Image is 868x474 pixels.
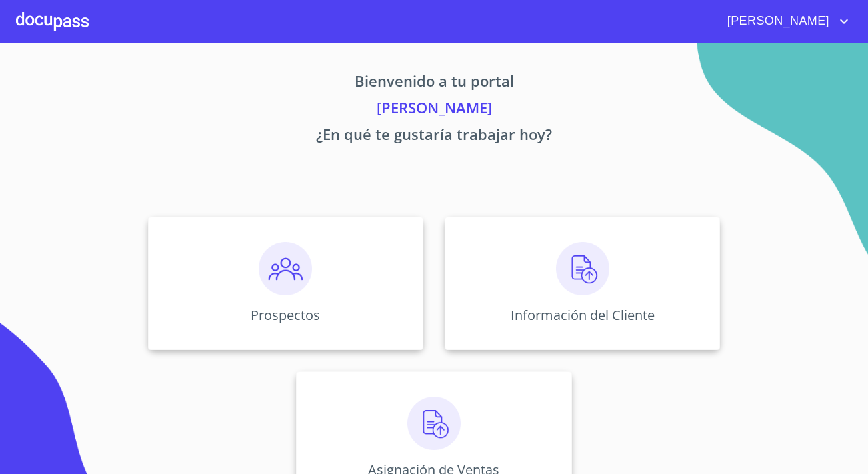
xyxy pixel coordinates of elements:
[717,11,852,32] button: account of current user
[23,123,845,150] p: ¿En qué te gustaría trabajar hoy?
[556,242,609,295] img: carga.png
[23,97,845,123] p: [PERSON_NAME]
[259,242,312,295] img: prospectos.png
[717,11,836,32] span: [PERSON_NAME]
[251,306,320,324] p: Prospectos
[23,70,845,97] p: Bienvenido a tu portal
[407,397,461,450] img: carga.png
[511,306,655,324] p: Información del Cliente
